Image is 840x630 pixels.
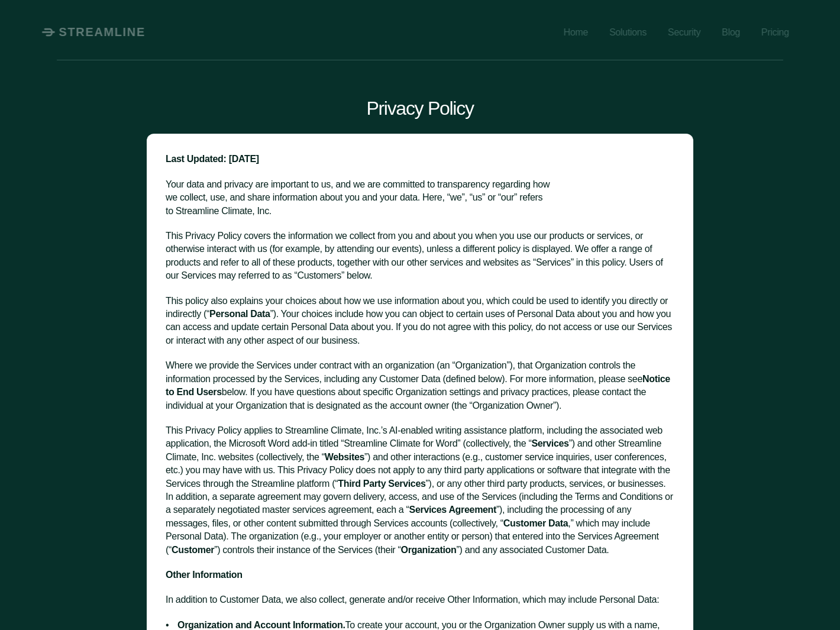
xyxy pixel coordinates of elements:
[654,21,707,42] a: Security
[531,438,568,448] strong: Services
[166,230,674,283] p: This Privacy Policy covers the information we collect from you and about you when you use our pro...
[166,593,674,606] p: In addition to Customer Data, we also collect, generate and/or receive Other Information, which m...
[177,620,345,630] strong: Organization and Account Information.
[663,26,698,37] p: Security
[409,505,497,515] strong: Services Agreement
[602,26,642,37] p: Solutions
[172,545,214,555] strong: Customer
[325,452,364,462] strong: Websites
[166,424,674,557] p: This Privacy Policy applies to Streamline Climate, Inc.’s AI-enabled writing assistance platform,...
[59,25,140,39] p: STREAMLINE
[760,26,789,37] p: Pricing
[166,295,674,348] p: This policy also explains your choices about how we use information about you, which could be use...
[166,570,243,580] strong: Other Information
[166,154,259,164] strong: Last Updated: [DATE]
[41,25,140,39] a: STREAMLINE
[366,97,473,119] h2: Privacy Policy
[401,545,457,555] strong: Organization
[719,26,739,37] p: Blog
[554,26,580,37] p: Home
[209,309,270,319] strong: Personal Data
[166,359,674,412] p: Where we provide the Services under contract with an organization (an “Organization”), that Organ...
[710,21,748,42] a: Blog
[503,518,568,528] strong: Customer Data
[544,21,590,42] a: Home
[338,479,425,489] strong: Third Party Services
[166,178,674,218] p: Your data and privacy are important to us, and we are committed to transparency regarding how we ...
[751,21,799,42] a: Pricing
